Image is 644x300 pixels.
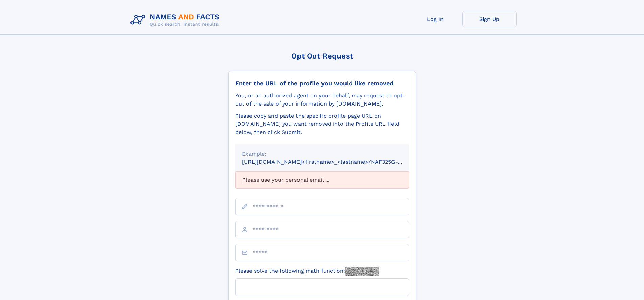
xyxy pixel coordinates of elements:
a: Log In [408,11,462,27]
small: [URL][DOMAIN_NAME]<firstname>_<lastname>/NAF325G-xxxxxxxx [242,159,422,165]
div: You, or an authorized agent on your behalf, may request to opt-out of the sale of your informatio... [235,92,409,108]
div: Example: [242,150,402,158]
a: Sign Up [462,11,517,27]
img: Logo Names and Facts [128,11,225,29]
div: Opt Out Request [228,52,416,60]
label: Please solve the following math function: [235,267,379,276]
div: Please use your personal email ... [235,171,409,188]
div: Enter the URL of the profile you would like removed [235,79,409,87]
div: Please copy and paste the specific profile page URL on [DOMAIN_NAME] you want removed into the Pr... [235,112,409,136]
